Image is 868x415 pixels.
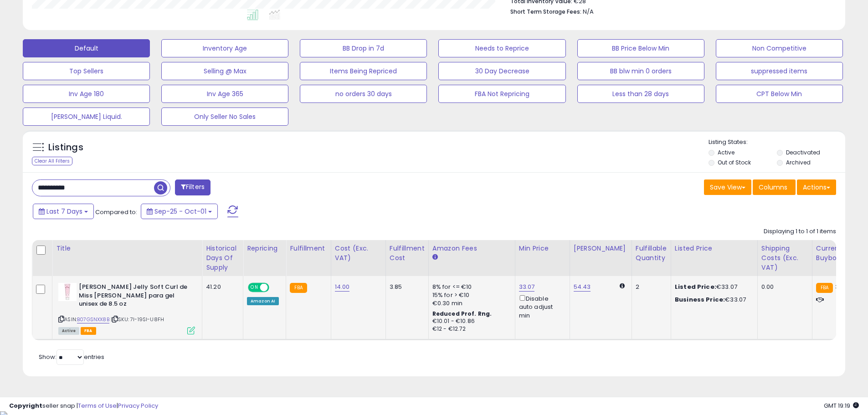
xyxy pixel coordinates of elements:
button: Default [23,39,150,57]
button: BB Drop in 7d [300,39,427,57]
button: no orders 30 days [300,85,427,103]
button: Inventory Age [161,39,288,57]
div: seller snap | | [9,402,158,410]
div: 2 [636,283,664,291]
div: 15% for > €10 [432,291,508,299]
button: suppressed items [716,62,843,80]
h5: Listings [48,141,83,154]
a: 14.00 [335,282,350,292]
div: Repricing [247,244,282,253]
a: Privacy Policy [118,401,158,410]
span: OFF [268,284,282,292]
div: Cost (Exc. VAT) [335,244,382,263]
div: ASIN: [58,283,195,333]
button: [PERSON_NAME] Liquid. [23,108,150,126]
span: Sep-25 - Oct-01 [154,207,206,216]
span: All listings currently available for purchase on Amazon [58,327,79,335]
span: | SKU: 7I-19SI-U8FH [111,316,164,323]
div: €0.30 min [432,299,508,307]
label: Active [718,149,734,156]
button: Less than 28 days [577,85,704,103]
a: Terms of Use [78,401,117,410]
label: Deactivated [786,149,820,156]
div: Clear All Filters [32,157,72,165]
strong: Copyright [9,401,42,410]
button: Filters [175,179,211,195]
div: €33.07 [675,296,750,304]
div: 0.00 [761,283,805,291]
div: Shipping Costs (Exc. VAT) [761,244,808,272]
button: Needs to Reprice [438,39,565,57]
button: Only Seller No Sales [161,108,288,126]
button: Columns [753,179,796,195]
small: FBA [290,283,307,293]
a: B07GSNXX8B [77,316,109,323]
div: Fulfillment Cost [390,244,425,263]
b: Reduced Prof. Rng. [432,310,492,318]
div: Title [56,244,198,253]
button: Sep-25 - Oct-01 [141,204,218,219]
button: BB blw min 0 orders [577,62,704,80]
button: Non Competitive [716,39,843,57]
b: Listed Price: [675,282,716,291]
span: Show: entries [39,353,104,361]
button: BB Price Below Min [577,39,704,57]
b: Short Term Storage Fees: [510,8,581,15]
label: Archived [786,159,811,166]
button: Inv Age 180 [23,85,150,103]
small: FBA [816,283,833,293]
div: Current Buybox Price [816,244,863,263]
b: Business Price: [675,295,725,304]
div: Min Price [519,244,566,253]
div: Disable auto adjust min [519,293,563,320]
label: Out of Stock [718,159,751,166]
span: Columns [759,183,787,192]
button: Items Being Repriced [300,62,427,80]
button: FBA Not Repricing [438,85,565,103]
div: €12 - €12.72 [432,325,508,333]
button: Save View [704,179,751,195]
button: Selling @ Max [161,62,288,80]
div: Historical Days Of Supply [206,244,239,272]
button: Last 7 Days [33,204,94,219]
span: FBA [81,327,96,335]
span: ON [249,284,260,292]
div: Fulfillable Quantity [636,244,667,263]
span: 31.99 [835,282,850,291]
div: Amazon Fees [432,244,511,253]
button: CPT Below Min [716,85,843,103]
button: Actions [797,179,836,195]
a: 54.43 [574,282,591,292]
p: Listing States: [709,138,845,147]
div: 8% for <= €10 [432,283,508,291]
div: Fulfillment [290,244,327,253]
b: [PERSON_NAME] Jelly Soft Curl de Miss [PERSON_NAME] para gel unisex de 8.5 oz [79,283,190,311]
button: Inv Age 365 [161,85,288,103]
div: €33.07 [675,283,750,291]
img: 41Jq8zQUC-L._SL40_.jpg [58,283,77,301]
span: Compared to: [95,208,137,216]
div: Listed Price [675,244,754,253]
small: Amazon Fees. [432,253,438,261]
div: Displaying 1 to 1 of 1 items [764,227,836,236]
a: 33.07 [519,282,535,292]
span: 2025-10-9 19:19 GMT [824,401,859,410]
button: 30 Day Decrease [438,62,565,80]
div: €10.01 - €10.86 [432,318,508,325]
span: Last 7 Days [46,207,82,216]
div: 41.20 [206,283,236,291]
div: 3.85 [390,283,421,291]
button: Top Sellers [23,62,150,80]
div: [PERSON_NAME] [574,244,628,253]
span: N/A [583,7,594,16]
div: Amazon AI [247,297,279,305]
